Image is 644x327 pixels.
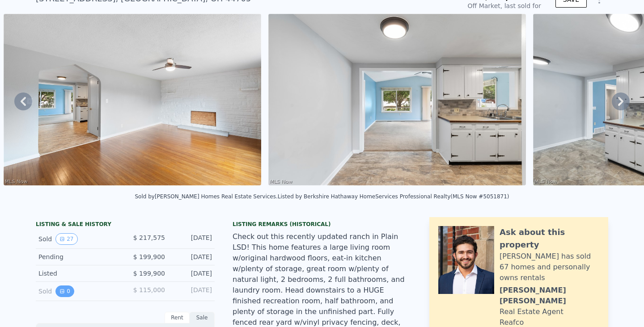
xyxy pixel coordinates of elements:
[500,251,599,283] div: [PERSON_NAME] has sold 67 homes and personally owns rentals
[172,269,212,278] div: [DATE]
[172,233,212,245] div: [DATE]
[165,312,190,323] div: Rent
[55,233,77,245] button: View historical data
[55,285,74,297] button: View historical data
[133,286,165,293] span: $ 115,000
[500,306,563,317] div: Real Estate Agent
[36,221,215,230] div: LISTING & SALE HISTORY
[38,269,118,278] div: Listed
[190,312,215,323] div: Sale
[172,285,212,297] div: [DATE]
[38,285,118,297] div: Sold
[233,221,411,228] div: Listing Remarks (Historical)
[468,1,541,10] div: Off Market, last sold for
[500,226,599,251] div: Ask about this property
[268,14,526,185] img: Sale: 99869070 Parcel: 80316839
[133,234,165,241] span: $ 217,575
[38,252,118,261] div: Pending
[500,285,599,306] div: [PERSON_NAME] [PERSON_NAME]
[133,253,165,260] span: $ 199,900
[4,14,261,185] img: Sale: 99869070 Parcel: 80316839
[172,252,212,261] div: [DATE]
[278,193,509,200] div: Listed by Berkshire Hathaway HomeServices Professional Realty (MLS Now #5051871)
[38,233,118,245] div: Sold
[135,193,277,200] div: Sold by [PERSON_NAME] Homes Real Estate Services .
[133,270,165,277] span: $ 199,900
